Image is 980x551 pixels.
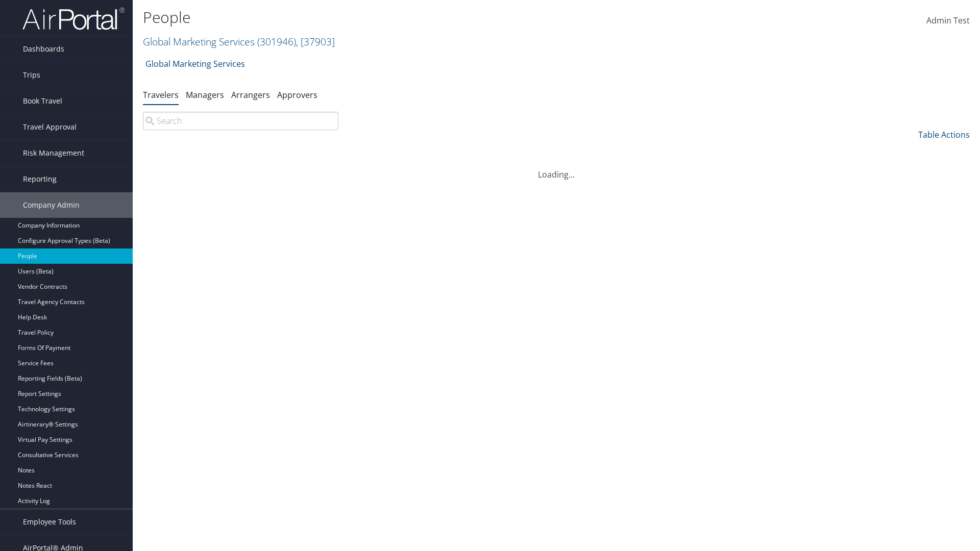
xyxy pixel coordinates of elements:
span: Dashboards [23,36,64,62]
span: Company Admin [23,192,80,218]
a: Travelers [143,89,179,101]
span: , [ 37903 ] [296,35,335,48]
span: Admin Test [926,15,970,26]
a: Global Marketing Services [143,35,335,48]
span: Reporting [23,166,57,192]
span: Book Travel [23,88,62,114]
div: Loading... [143,156,970,181]
span: Travel Approval [23,114,77,140]
span: ( 301946 ) [257,35,296,48]
span: Risk Management [23,140,84,166]
h1: People [143,7,694,28]
input: Search [143,112,338,130]
span: Trips [23,62,40,88]
a: Managers [186,89,224,101]
a: Arrangers [231,89,270,101]
a: Global Marketing Services [145,54,245,74]
a: Approvers [277,89,317,101]
a: Admin Test [926,5,970,37]
span: Employee Tools [23,509,76,535]
a: Table Actions [918,129,970,140]
img: airportal-logo.png [22,7,125,31]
